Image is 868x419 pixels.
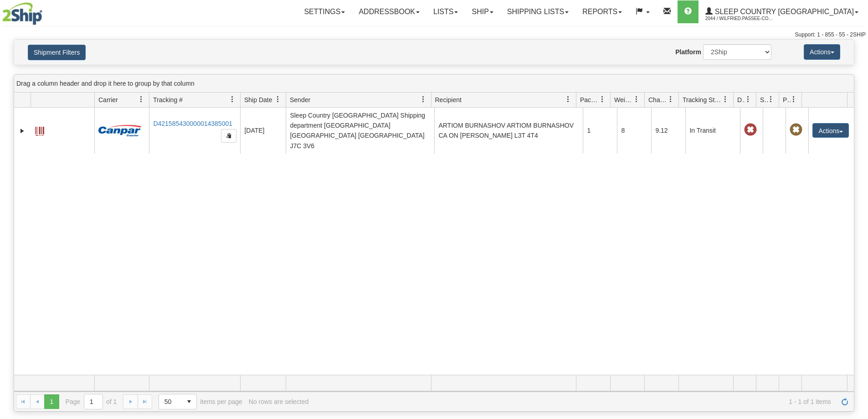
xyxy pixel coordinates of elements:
td: Sleep Country [GEOGRAPHIC_DATA] Shipping department [GEOGRAPHIC_DATA] [GEOGRAPHIC_DATA] [GEOGRAPH... [286,108,434,154]
input: Page 1 [84,394,103,409]
a: D421585430000014385001 [153,120,232,127]
td: [DATE] [240,108,286,154]
span: Page 1 [44,394,59,409]
button: Shipment Filters [28,45,86,60]
a: Charge filter column settings [663,92,678,107]
a: Reports [575,0,629,23]
span: Pickup Status [783,95,791,104]
span: Pickup Not Assigned [790,124,802,136]
span: items per page [159,394,242,409]
span: 2044 / Wilfried.Passee-Coutrin [705,14,774,23]
label: Platform [675,47,701,57]
span: 50 [164,397,176,406]
a: Refresh [837,394,852,409]
span: Recipient [435,95,462,104]
span: Delivery Status [737,95,745,104]
div: No rows are selected [249,398,309,405]
img: logo2044.jpg [2,2,42,25]
a: Addressbook [352,0,426,23]
a: Weight filter column settings [629,92,644,107]
td: ARTIOM BURNASHOV ARTIOM BURNASHOV CA ON [PERSON_NAME] L3T 4T4 [434,108,583,154]
a: Carrier filter column settings [134,92,149,107]
span: Ship Date [244,95,272,104]
span: Carrier [98,95,118,104]
a: Expand [18,126,27,135]
a: Sleep Country [GEOGRAPHIC_DATA] 2044 / Wilfried.Passee-Coutrin [699,0,865,23]
span: Sender [290,95,310,104]
img: 14 - Canpar [98,125,141,136]
a: Delivery Status filter column settings [740,92,756,107]
td: 1 [583,108,617,154]
span: select [182,394,196,409]
div: grid grouping header [14,75,854,93]
a: Pickup Status filter column settings [786,92,801,107]
span: Tracking # [153,95,183,104]
div: Support: 1 - 855 - 55 - 2SHIP [2,31,866,39]
a: Recipient filter column settings [560,92,576,107]
a: Packages filter column settings [595,92,610,107]
a: Lists [426,0,465,23]
span: 1 - 1 of 1 items [315,398,831,405]
button: Copy to clipboard [221,129,236,143]
span: Page of 1 [66,394,117,409]
a: Tracking # filter column settings [225,92,240,107]
span: Charge [648,95,668,104]
span: Page sizes drop down [159,394,197,409]
a: Shipment Issues filter column settings [763,92,779,107]
a: Tracking Status filter column settings [718,92,733,107]
span: Tracking Status [683,95,722,104]
td: In Transit [685,108,740,154]
span: Weight [614,95,633,104]
iframe: chat widget [847,163,867,256]
span: Shipment Issues [760,95,768,104]
span: Late [744,124,757,136]
span: Packages [580,95,599,104]
td: 9.12 [651,108,685,154]
a: Label [35,123,44,137]
td: 8 [617,108,651,154]
a: Ship [465,0,500,23]
a: Settings [297,0,352,23]
button: Actions [812,123,849,138]
a: Sender filter column settings [416,92,431,107]
a: Ship Date filter column settings [270,92,286,107]
a: Shipping lists [500,0,575,23]
button: Actions [804,44,840,60]
span: Sleep Country [GEOGRAPHIC_DATA] [713,8,854,16]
